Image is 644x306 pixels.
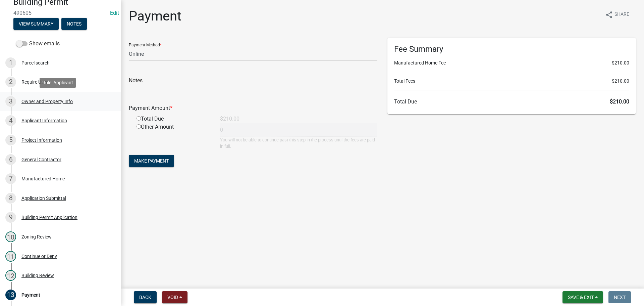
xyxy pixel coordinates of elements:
span: Back [139,295,151,300]
button: Next [608,291,631,303]
div: Application Submittal [21,196,66,201]
span: $210.00 [612,59,629,67]
h6: Total Due [394,98,629,105]
div: 7 [5,173,16,184]
div: 4 [5,115,16,126]
button: Save & Exit [562,291,603,303]
div: Applicant Information [21,118,67,123]
button: View Summary [13,18,59,30]
div: 8 [5,193,16,204]
div: Require User [21,80,48,84]
wm-modal-confirm: Summary [13,21,59,27]
div: 5 [5,135,16,145]
i: share [605,11,613,19]
span: $210.00 [612,78,629,85]
div: 1 [5,57,16,68]
div: Owner and Property Info [21,99,73,104]
h6: Fee Summary [394,44,629,54]
div: 12 [5,270,16,281]
div: 11 [5,251,16,262]
div: 3 [5,96,16,107]
div: Role: Applicant [40,78,76,88]
span: Void [167,295,178,300]
span: 490605 [13,10,107,16]
div: Project Information [21,138,62,142]
span: Share [614,11,629,19]
div: Parcel search [21,60,50,65]
button: Back [134,291,157,303]
div: Payment Amount [124,104,382,112]
button: Void [162,291,187,303]
div: 6 [5,154,16,165]
li: Manufactured Home Fee [394,59,629,67]
wm-modal-confirm: Edit Application Number [110,10,119,16]
div: 10 [5,231,16,242]
div: 2 [5,77,16,87]
a: Edit [110,10,119,16]
div: Other Amount [131,123,215,149]
h1: Payment [129,8,181,24]
div: 9 [5,212,16,223]
span: $210.00 [610,98,629,105]
li: Total Fees [394,78,629,85]
wm-modal-confirm: Notes [61,21,87,27]
button: shareShare [600,8,635,21]
span: Next [614,295,626,300]
div: 13 [5,290,16,300]
span: Save & Exit [568,295,594,300]
span: Make Payment [134,158,169,164]
div: Building Permit Application [21,215,77,220]
label: Show emails [16,40,60,48]
div: Building Review [21,273,54,278]
div: Manufactured Home [21,176,65,181]
div: Zoning Review [21,234,52,239]
div: General Contractor [21,157,61,162]
div: Continue or Deny [21,254,57,259]
div: Payment [21,293,40,297]
div: Total Due [131,115,215,123]
button: Make Payment [129,155,174,167]
button: Notes [61,18,87,30]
